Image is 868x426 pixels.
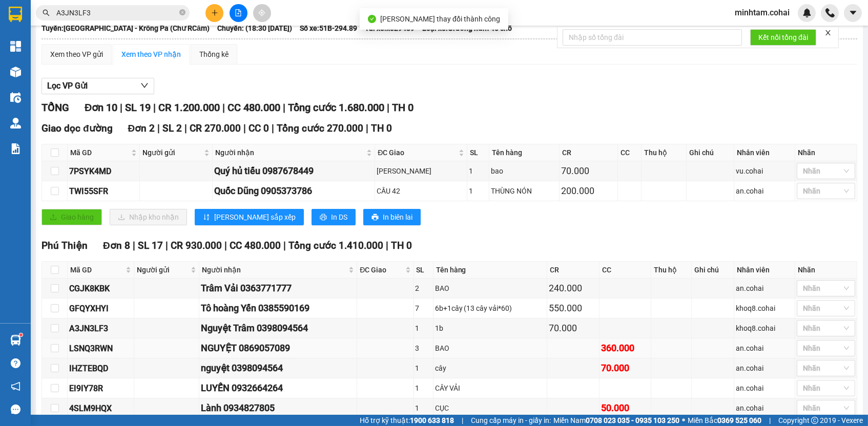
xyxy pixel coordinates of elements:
div: 1 [469,185,487,197]
span: copyright [811,417,818,424]
div: 50.000 [601,401,650,415]
div: EI9IY78R [69,382,132,395]
div: BAO [435,283,546,294]
div: TWI55SFR [69,185,138,198]
span: TH 0 [392,101,414,114]
span: close-circle [179,9,185,15]
div: an.cohai [736,402,793,414]
button: printerIn DS [312,209,356,225]
span: | [283,240,286,251]
div: 200.000 [561,184,616,198]
div: 240.000 [549,281,597,295]
div: 1b [435,323,546,334]
span: | [243,122,246,134]
div: [PERSON_NAME] [377,165,465,177]
div: 2 [416,283,431,294]
span: TH 0 [371,122,392,134]
div: 70.000 [561,164,616,178]
th: CC [600,262,652,279]
span: | [120,101,122,114]
sup: 1 [19,333,23,336]
button: plus [205,4,223,22]
div: Xem theo VP gửi [50,49,103,60]
span: Giao dọc đường [42,122,113,134]
button: Lọc VP Gửi [42,78,154,94]
div: 7 [416,303,431,314]
div: CỤC [435,402,546,414]
img: dashboard-icon [10,41,21,52]
span: Phú Thiện [42,240,88,251]
span: | [272,122,274,134]
div: 6b+1cây (13 cây vải*60) [435,303,546,314]
span: Đơn 8 [103,240,130,251]
span: | [166,240,168,251]
span: | [224,240,227,251]
div: Thống kê [199,49,229,60]
img: warehouse-icon [10,118,21,129]
div: A3JN3LF3 [69,322,132,335]
div: khoq8.cohai [736,303,793,314]
td: TWI55SFR [68,181,140,201]
button: caret-down [844,4,862,22]
span: Hỗ trợ kỹ thuật: [360,415,454,426]
span: In biên lai [383,211,412,223]
span: close-circle [179,8,185,18]
td: GFQYXHYI [68,299,134,318]
button: aim [253,4,271,22]
th: Thu hộ [651,262,692,279]
span: printer [371,214,379,222]
button: downloadNhập kho nhận [110,209,187,225]
button: uploadGiao hàng [42,209,102,225]
span: message [11,404,20,414]
div: khoq8.cohai [736,323,793,334]
span: minhtam.cohai [727,6,798,19]
span: Tổng cước 1.680.000 [288,101,384,114]
span: | [366,122,368,134]
div: an.cohai [736,283,793,294]
span: CR 1.200.000 [158,101,220,114]
div: Nhãn [798,147,854,158]
span: Người gửi [142,147,202,158]
span: ⚪️ [682,418,685,422]
div: an.cohai [736,382,793,394]
div: an.cohai [736,185,793,197]
span: ĐC Giao [360,264,403,275]
div: LUYẾN 0932664264 [201,381,356,395]
span: Mã GD [70,264,123,275]
th: CC [618,144,642,161]
span: [PERSON_NAME] thay đổi thành công [380,15,500,23]
span: plus [211,9,218,16]
span: Số xe: 51B-294.89 [300,23,357,34]
th: Ghi chú [687,144,734,161]
div: Quý hủ tiếu 0987678449 [214,164,373,178]
span: Đơn 10 [85,101,117,114]
span: Lọc VP Gửi [47,79,88,92]
span: | [222,101,225,114]
span: | [769,415,771,426]
img: logo-vxr [9,7,22,22]
span: Tổng cước 270.000 [277,122,363,134]
div: 1 [416,323,431,334]
span: aim [258,9,265,16]
div: 1 [416,363,431,374]
span: | [387,101,389,114]
th: SL [414,262,433,279]
div: BAO [435,343,546,354]
span: CC 0 [249,122,269,134]
span: check-circle [368,15,376,23]
span: Miền Nam [553,415,679,426]
img: warehouse-icon [10,67,21,77]
th: CR [547,262,600,279]
th: Thu hộ [642,144,687,161]
div: an.cohai [736,343,793,354]
th: Ghi chú [692,262,734,279]
div: Tô hoàng Yến 0385590169 [201,301,356,315]
div: Quốc Dũng 0905373786 [214,184,373,198]
th: Tên hàng [433,262,548,279]
div: Xem theo VP nhận [121,49,181,60]
div: an.cohai [736,363,793,374]
td: A3JN3LF3 [68,318,134,338]
span: Người nhận [215,147,364,158]
span: | [133,240,135,251]
td: IHZTEBQD [68,358,134,378]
